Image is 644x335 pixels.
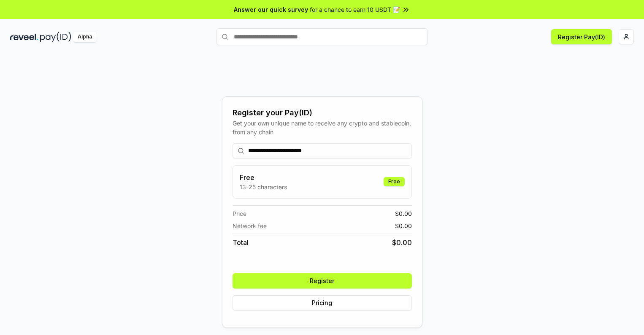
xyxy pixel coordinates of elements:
[10,32,38,42] img: reveel_dark
[233,221,267,230] span: Network fee
[233,273,412,289] button: Register
[73,32,97,42] div: Alpha
[233,295,412,310] button: Pricing
[233,107,412,119] div: Register your Pay(ID)
[310,5,400,14] span: for a chance to earn 10 USDT 📝
[233,119,412,136] div: Get your own unique name to receive any crypto and stablecoin, from any chain
[551,29,612,44] button: Register Pay(ID)
[233,237,249,248] span: Total
[395,209,412,218] span: $ 0.00
[240,182,287,191] p: 13-25 characters
[395,221,412,230] span: $ 0.00
[392,237,412,248] span: $ 0.00
[40,32,71,42] img: pay_id
[234,5,308,14] span: Answer our quick survey
[384,177,405,186] div: Free
[240,172,287,182] h3: Free
[233,209,246,218] span: Price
